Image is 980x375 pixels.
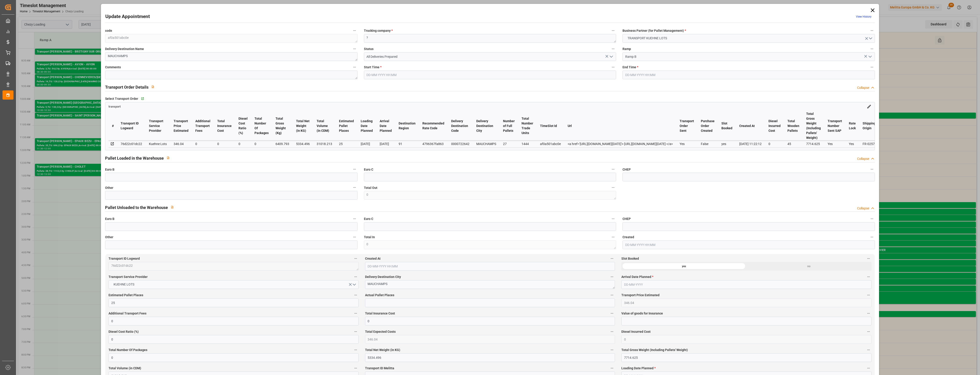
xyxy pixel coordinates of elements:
button: Created [869,234,875,240]
th: Arrival Date Planned [376,111,395,141]
button: Slot Booked [866,256,871,261]
button: code [352,28,358,34]
span: Euro C [364,167,373,172]
span: Transport Price Estimated [621,293,660,298]
button: Additional Transport Fees [353,310,359,316]
span: End Time [622,65,638,70]
span: Other [105,235,113,240]
span: Total Out [364,185,377,190]
div: [DATE] 11:22:12 [739,141,762,147]
textarea: 0 [364,240,616,249]
div: 0 [217,141,232,147]
span: Diesel Cost Ratio (%) [109,329,139,334]
button: Total Out [610,185,616,190]
button: Ramp [869,46,875,52]
button: Actual Pallet Places [609,292,615,298]
span: Comments [105,65,121,70]
div: [DATE] [380,141,392,147]
div: yes [721,141,732,147]
div: Kuehne Lots [149,141,167,147]
button: Business Partner (for Pallet Management) * [869,28,875,34]
span: Euro C [364,217,373,221]
button: Euro B [352,216,358,222]
button: open menu [109,280,358,289]
span: Euro B [105,167,114,172]
a: transport [109,104,121,108]
th: Destination Region [395,111,419,141]
div: 31018.213 [317,141,332,147]
th: Transport Number Sent SAP [824,111,845,141]
span: Total Net Weight (in KG) [365,348,400,352]
textarea: 76d22c01dc22 [109,262,358,271]
span: Total Gross Weight (Including Pallets' Weight) [621,348,688,352]
th: Url [564,111,676,141]
button: open menu [608,53,614,60]
span: Total Expected Costs [365,329,396,334]
div: Collapse [857,156,869,161]
button: Trucking company * [610,28,616,34]
button: Other [352,185,358,190]
span: Diesel Incurred Cost [621,329,651,334]
span: Slot Booked [621,256,639,261]
button: Total Insurance Cost [609,310,615,316]
button: Loading Date Planned * [866,365,871,371]
span: Transport ID Logward [109,256,140,261]
th: TimeSlot Id [537,111,564,141]
button: Delivery Destination Name [352,46,358,52]
div: 45 [787,141,799,147]
th: Created At [736,111,765,141]
span: Euro B [105,217,114,221]
input: DD-MM-YYYY HH:MM [364,71,616,79]
span: Select Transport Order [105,96,138,101]
th: Total Number Trade Units [518,111,537,141]
div: 1444 [522,141,533,147]
button: CHEP [869,216,875,222]
span: Total Insurance Cost [365,311,395,316]
button: Diesel Cost Ratio (%) [353,329,359,335]
input: DD-MM-YYYY HH:MM [365,262,615,271]
div: Collapse [857,206,869,211]
th: Rate Lock [845,111,859,141]
span: Total Volume (in CDM) [109,366,141,371]
div: Collapse [857,85,869,90]
span: Additional Transport Fees [109,311,146,316]
th: Recommended Rate Code [419,111,448,141]
div: 7714.625 [806,141,821,147]
div: 5334.496 [296,141,310,147]
span: code [105,28,112,33]
button: Total Expected Costs [609,329,615,335]
span: transport [109,105,121,108]
div: <a href='[URL][DOMAIN_NAME][DATE]'> [URL][DOMAIN_NAME][DATE] </a> [568,141,673,147]
input: DD-MM-YYYY HH:MM [622,240,875,249]
th: Loading Date Planned [357,111,376,141]
h2: Update Appointment [105,13,150,20]
div: yes [621,262,746,271]
button: Start Time * [610,64,616,70]
input: Type to search/select [364,52,616,61]
span: CHEP [622,167,631,172]
th: Total Number Of Packages [251,111,272,141]
div: MAUCHAMPS [476,141,496,147]
div: 91 [399,141,416,147]
button: View description [168,203,177,211]
div: Yes [849,141,856,147]
th: Total Wooden Pallets [784,111,803,141]
div: Yes [828,141,842,147]
h2: Pallet Unloaded to the Warehouse [105,204,168,211]
span: Business Partner (for Pallet Management) [622,28,686,33]
th: Number of Full Pallets [500,111,518,141]
th: Delivery Destination Code [448,111,473,141]
button: Delivery Destination City [609,274,615,280]
button: CHEP [869,166,875,172]
button: Comments [352,64,358,70]
button: Transport ID Logward [353,256,359,261]
span: KUEHNE LOTS [111,282,137,287]
div: 76d22c01dc22 [121,141,142,147]
span: Total Number Of Packages [109,348,147,352]
div: af0a501abc0e [540,141,561,147]
button: Other [352,234,358,240]
a: View History [856,15,871,18]
button: Total Net Weight (in KG) [609,347,615,353]
button: Estimated Pallet Places [353,292,359,298]
h2: Pallet Loaded in the Warehouse [105,155,164,161]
